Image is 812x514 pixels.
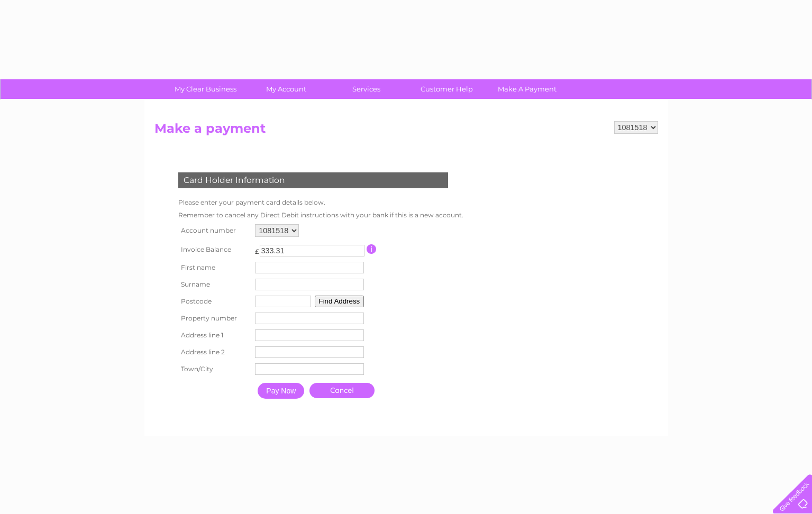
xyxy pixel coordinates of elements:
[176,361,253,378] th: Town/City
[323,79,410,99] a: Services
[176,196,466,209] td: Please enter your payment card details below.
[403,79,490,99] a: Customer Help
[483,79,571,99] a: Make A Payment
[176,222,253,240] th: Account number
[176,310,253,327] th: Property number
[176,327,253,344] th: Address line 1
[258,383,304,399] input: Pay Now
[176,240,253,259] th: Invoice Balance
[309,383,375,398] a: Cancel
[176,259,253,276] th: First name
[162,79,249,99] a: My Clear Business
[242,79,330,99] a: My Account
[367,244,377,254] input: Information
[176,293,253,310] th: Postcode
[176,276,253,293] th: Surname
[178,172,448,188] div: Card Holder Information
[255,242,259,255] td: £
[154,121,658,141] h2: Make a payment
[176,344,253,361] th: Address line 2
[176,209,466,222] td: Remember to cancel any Direct Debit instructions with your bank if this is a new account.
[315,296,364,307] button: Find Address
